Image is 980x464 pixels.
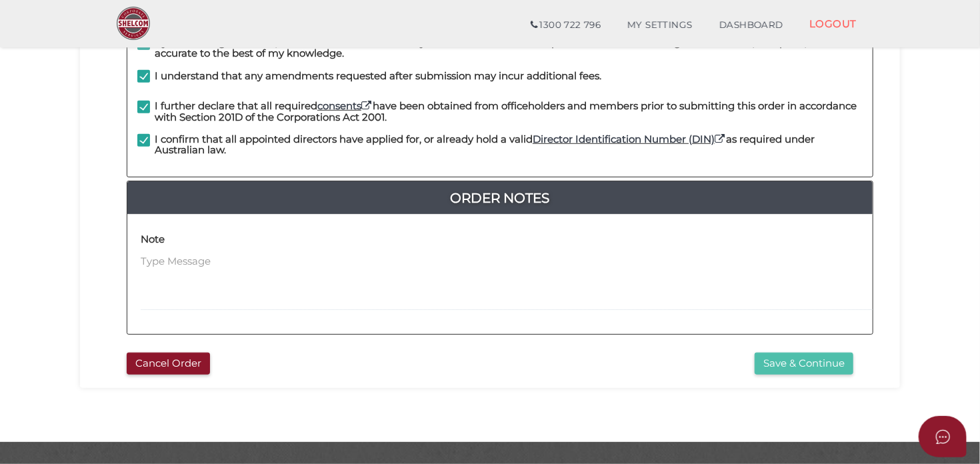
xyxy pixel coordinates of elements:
a: consents [317,99,373,112]
a: LOGOUT [796,10,870,37]
button: Cancel Order [127,353,210,375]
h4: Note [141,234,165,245]
h4: By submitting this order, I confirm that I have carefully reviewed all information provided and a... [155,37,863,59]
a: Order Notes [127,187,873,209]
a: Director Identification Number (DIN) [533,133,726,145]
a: DASHBOARD [706,12,797,39]
h4: I understand that any amendments requested after submission may incur additional fees. [155,71,601,82]
a: MY SETTINGS [614,12,706,39]
button: Open asap [919,416,967,457]
button: Save & Continue [755,353,853,375]
a: 1300 722 796 [517,12,614,39]
h4: I further declare that all required have been obtained from officeholders and members prior to su... [155,101,863,123]
h4: I confirm that all appointed directors have applied for, or already hold a valid as required unde... [155,134,863,156]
